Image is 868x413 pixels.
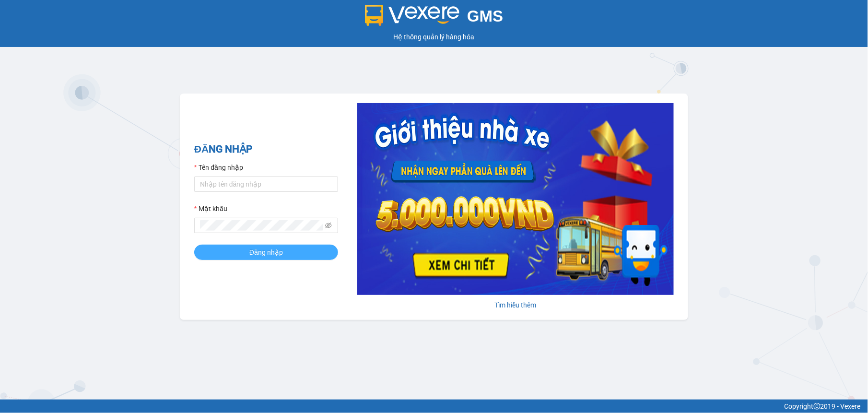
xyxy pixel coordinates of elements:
[325,222,332,229] span: eye-invisible
[357,103,674,295] img: banner-0
[194,245,338,260] button: Đăng nhập
[7,401,861,412] div: Copyright 2019 - Vexere
[194,177,338,192] input: Tên đăng nhập
[194,203,227,214] label: Mật khẩu
[467,7,503,25] span: GMS
[194,162,243,173] label: Tên đăng nhập
[200,220,323,231] input: Mật khẩu
[194,142,338,157] h2: ĐĂNG NHẬP
[365,14,504,22] a: GMS
[365,5,460,26] img: logo 2
[814,403,821,410] span: copyright
[249,247,283,258] span: Đăng nhập
[2,32,866,42] div: Hệ thống quản lý hàng hóa
[357,300,674,310] div: Tìm hiểu thêm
